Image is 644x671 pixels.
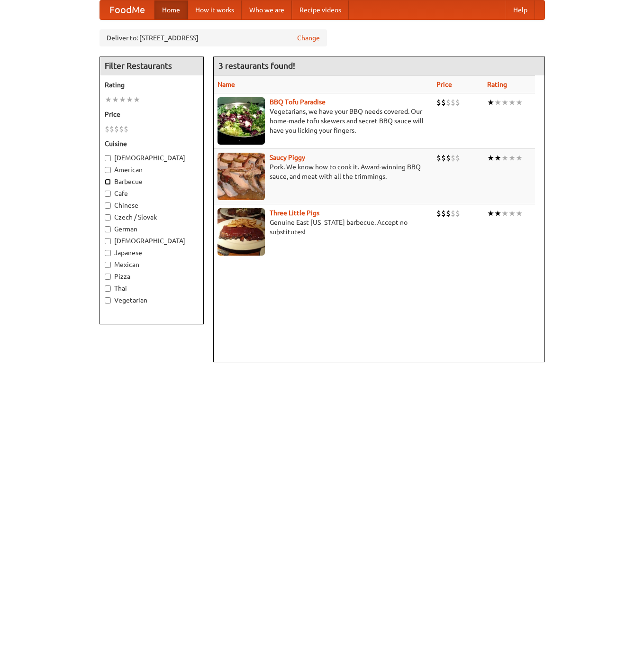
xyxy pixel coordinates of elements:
input: [DEMOGRAPHIC_DATA] [105,155,111,161]
li: $ [124,124,128,134]
li: $ [455,97,460,108]
img: saucy.jpg [218,153,265,200]
li: $ [446,97,451,108]
input: Vegetarian [105,297,111,303]
p: Vegetarians, we have your BBQ needs covered. Our home-made tofu skewers and secret BBQ sauce will... [218,107,429,135]
li: ★ [501,97,508,108]
input: Japanese [105,250,111,256]
input: American [105,167,111,173]
li: ★ [501,153,508,163]
li: ★ [487,97,494,108]
input: Mexican [105,262,111,268]
input: Czech / Slovak [105,214,111,221]
li: ★ [126,94,133,105]
li: $ [446,153,451,163]
a: Change [297,33,320,43]
input: [DEMOGRAPHIC_DATA] [105,238,111,244]
label: Cafe [105,189,199,198]
li: $ [436,208,441,219]
li: $ [441,153,446,163]
li: $ [114,124,119,134]
div: Deliver to: [STREET_ADDRESS] [100,29,327,46]
a: Recipe videos [292,0,349,19]
li: ★ [516,97,523,108]
li: $ [446,208,451,219]
a: Saucy Piggy [270,154,305,161]
li: ★ [494,153,501,163]
input: Pizza [105,274,111,280]
li: $ [441,208,446,219]
li: $ [109,124,114,134]
ng-pluralize: 3 restaurants found! [218,61,295,70]
li: ★ [508,208,516,219]
h5: Rating [105,80,199,90]
a: Price [436,81,452,88]
li: ★ [508,97,516,108]
label: Chinese [105,201,199,210]
li: ★ [508,153,516,163]
input: Cafe [105,191,111,197]
li: ★ [516,208,523,219]
li: ★ [487,153,494,163]
a: Who we are [242,0,292,19]
label: Japanese [105,248,199,257]
li: ★ [487,208,494,219]
a: Help [506,0,535,19]
li: ★ [516,153,523,163]
a: FoodMe [100,0,154,19]
input: Barbecue [105,179,111,185]
input: Chinese [105,202,111,209]
li: ★ [133,94,140,105]
img: littlepigs.jpg [218,208,265,256]
li: ★ [105,94,112,105]
label: Thai [105,284,199,293]
li: $ [119,124,124,134]
label: Mexican [105,260,199,269]
p: Pork. We know how to cook it. Award-winning BBQ sauce, and meat with all the trimmings. [218,162,429,181]
label: Pizza [105,272,199,281]
li: $ [436,153,441,163]
label: Czech / Slovak [105,212,199,222]
p: Genuine East [US_STATE] barbecue. Accept no substitutes! [218,218,429,237]
img: tofuparadise.jpg [218,97,265,145]
li: $ [441,97,446,108]
li: $ [105,124,109,134]
label: Barbecue [105,177,199,186]
label: German [105,224,199,234]
li: $ [455,153,460,163]
li: $ [451,97,455,108]
li: ★ [494,208,501,219]
input: Thai [105,285,111,292]
li: $ [451,208,455,219]
h5: Price [105,110,199,119]
label: Vegetarian [105,295,199,305]
li: $ [455,208,460,219]
a: Home [154,0,188,19]
label: [DEMOGRAPHIC_DATA] [105,236,199,246]
label: American [105,165,199,175]
a: BBQ Tofu Paradise [270,98,326,106]
label: [DEMOGRAPHIC_DATA] [105,153,199,163]
h4: Filter Restaurants [100,56,203,75]
li: $ [451,153,455,163]
li: ★ [501,208,508,219]
a: How it works [188,0,242,19]
a: Name [218,81,235,88]
h5: Cuisine [105,139,199,148]
li: ★ [494,97,501,108]
li: ★ [119,94,126,105]
a: Rating [487,81,507,88]
input: German [105,226,111,232]
li: ★ [112,94,119,105]
li: $ [436,97,441,108]
a: Three Little Pigs [270,209,319,217]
